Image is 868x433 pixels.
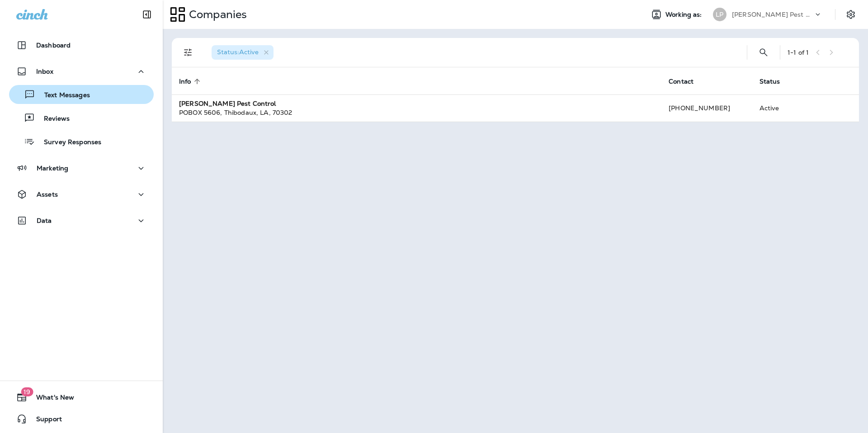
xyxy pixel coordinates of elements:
p: Text Messages [35,91,90,100]
span: Working as: [665,11,704,19]
span: Info [179,78,191,85]
p: Survey Responses [35,138,101,147]
button: Marketing [9,159,154,177]
button: Dashboard [9,36,154,54]
p: Marketing [37,165,68,172]
button: Text Messages [9,85,154,104]
span: Status [759,78,780,85]
span: 19 [21,387,33,396]
button: 19What's New [9,388,154,406]
button: Support [9,410,154,428]
button: Data [9,212,154,230]
p: Assets [37,191,58,198]
button: Collapse Sidebar [134,5,160,24]
button: Survey Responses [9,132,154,151]
p: Inbox [36,68,53,75]
td: [PHONE_NUMBER] [661,94,752,122]
div: LP [713,8,726,21]
button: Settings [843,6,859,23]
div: Status:Active [212,45,274,60]
div: 1 - 1 of 1 [788,49,809,56]
button: Assets [9,185,154,203]
div: POBOX 5606 , Thibodaux , LA , 70302 [179,108,654,117]
button: Reviews [9,108,154,127]
span: Contact [669,77,705,85]
button: Search Companies [755,43,773,61]
button: Filters [179,43,197,61]
p: Data [37,217,52,224]
button: Inbox [9,62,154,80]
span: Support [27,415,62,426]
p: Reviews [35,115,70,123]
span: Info [179,77,203,85]
p: Companies [185,8,247,21]
span: What's New [27,394,74,405]
span: Contact [669,78,693,85]
p: [PERSON_NAME] Pest Control [732,11,813,18]
strong: [PERSON_NAME] Pest Control [179,99,276,108]
span: Status [759,77,792,85]
td: Active [752,94,810,122]
p: Dashboard [36,42,71,49]
span: Status : Active [217,48,259,56]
